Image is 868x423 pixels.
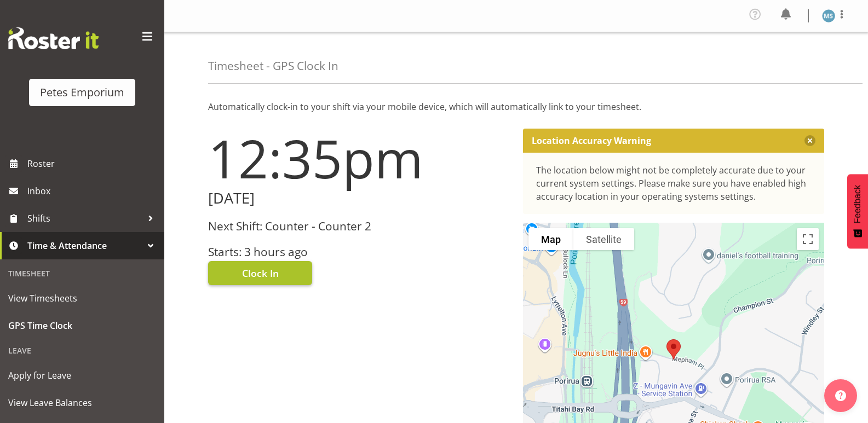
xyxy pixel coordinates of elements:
h3: Starts: 3 hours ago [208,246,510,258]
img: Rosterit website logo [8,27,99,49]
span: Feedback [853,185,863,223]
div: Petes Emporium [40,84,124,101]
span: Inbox [27,183,159,199]
button: Close message [804,135,815,146]
button: Show street map [528,228,573,250]
span: Roster [27,155,159,172]
h2: [DATE] [208,190,510,207]
a: View Timesheets [3,285,162,312]
p: Automatically clock-in to your shift via your mobile device, which will automatically link to you... [208,100,824,113]
div: Leave [3,339,162,362]
span: Clock In [242,266,279,280]
button: Toggle fullscreen view [797,228,819,250]
div: Timesheet [3,262,162,285]
a: GPS Time Clock [3,312,162,339]
button: Show satellite imagery [573,228,634,250]
span: Shifts [27,210,142,227]
span: View Leave Balances [8,395,156,411]
span: GPS Time Clock [8,317,156,334]
h1: 12:35pm [208,129,510,188]
span: View Timesheets [8,290,156,306]
a: Apply for Leave [3,362,162,389]
h3: Next Shift: Counter - Counter 2 [208,220,510,233]
button: Feedback - Show survey [847,174,868,248]
p: Location Accuracy Warning [532,135,651,146]
h4: Timesheet - GPS Clock In [208,60,338,72]
div: The location below might not be completely accurate due to your current system settings. Please m... [536,164,812,203]
span: Time & Attendance [27,237,142,254]
img: help-xxl-2.png [835,390,846,401]
button: Clock In [208,261,312,285]
span: Apply for Leave [8,367,156,384]
img: maureen-sellwood712.jpg [822,9,835,22]
a: View Leave Balances [3,389,162,416]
